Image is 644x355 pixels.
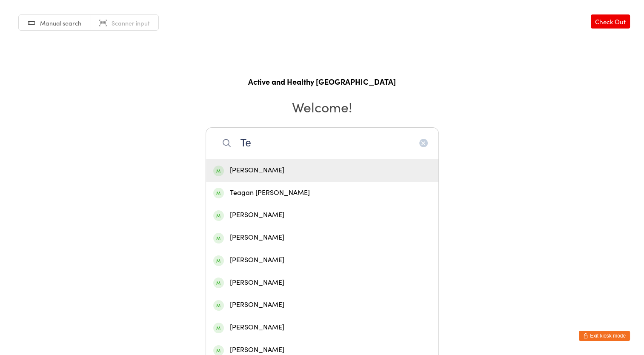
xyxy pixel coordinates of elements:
div: Teagan [PERSON_NAME] [213,187,431,199]
h1: Active and Healthy [GEOGRAPHIC_DATA] [9,76,635,87]
div: [PERSON_NAME] [213,209,431,221]
div: [PERSON_NAME] [213,299,431,311]
button: Exit kiosk mode [579,331,630,341]
input: Search [206,127,439,159]
h2: Welcome! [9,97,635,116]
div: [PERSON_NAME] [213,277,431,289]
div: [PERSON_NAME] [213,165,431,176]
div: [PERSON_NAME] [213,322,431,333]
span: Manual search [40,19,81,27]
a: Check Out [591,14,630,29]
div: [PERSON_NAME] [213,255,431,266]
span: Scanner input [112,19,150,27]
div: [PERSON_NAME] [213,232,431,243]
